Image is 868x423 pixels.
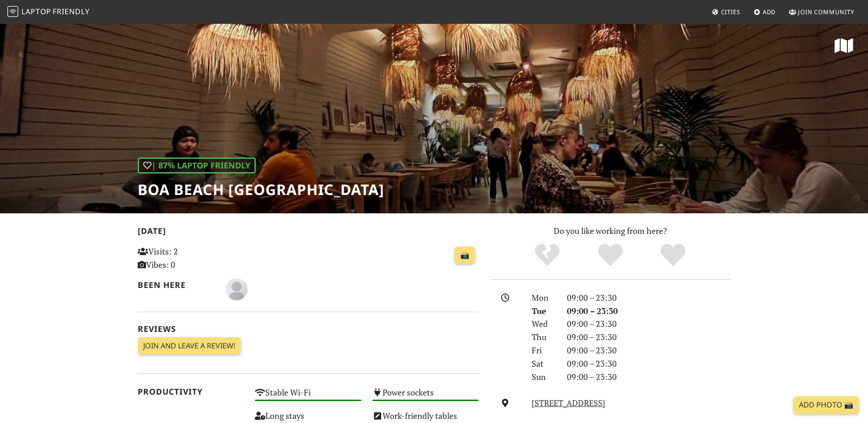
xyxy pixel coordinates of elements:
h2: Productivity [138,387,244,396]
a: Add [750,4,780,20]
span: Join Community [798,8,854,16]
span: Cities [721,8,740,16]
div: Thu [526,331,561,344]
p: Visits: 2 Vibes: 0 [138,245,244,271]
a: LaptopFriendly LaptopFriendly [7,4,90,20]
a: Join Community [785,4,858,20]
p: Do you like working from here? [490,224,731,238]
div: Tue [526,304,561,318]
a: Add Photo 📸 [793,396,859,414]
a: 📸 [455,247,475,264]
span: Friendly [53,6,89,16]
div: Fri [526,344,561,357]
div: Mon [526,291,561,304]
div: Definitely! [642,243,705,268]
a: Join and leave a review! [138,337,241,355]
div: 09:00 – 23:30 [561,331,736,344]
img: blank-535327c66bd565773addf3077783bbfce4b00ec00e9fd257753287c682c7fa38.png [226,278,248,300]
div: 09:00 – 23:30 [561,291,736,304]
div: Stable Wi-Fi [249,385,367,408]
img: LaptopFriendly [7,6,18,17]
div: Sun [526,370,561,384]
a: Cities [708,4,744,20]
span: Laptop [22,6,51,16]
div: 09:00 – 23:30 [561,317,736,331]
h1: Boa Beach [GEOGRAPHIC_DATA] [138,181,384,198]
h2: Been here [138,280,215,290]
div: Yes [579,243,642,268]
div: | 87% Laptop Friendly [138,157,256,174]
div: 09:00 – 23:30 [561,344,736,357]
span: Kutay Ozdogru [226,283,248,294]
h2: Reviews [138,324,479,334]
div: 09:00 – 23:30 [561,304,736,318]
div: Sat [526,357,561,370]
a: [STREET_ADDRESS] [532,397,605,408]
h2: [DATE] [138,226,479,239]
div: No [516,243,579,268]
div: 09:00 – 23:30 [561,357,736,370]
div: Power sockets [367,385,485,408]
div: Wed [526,317,561,331]
span: Add [763,8,776,16]
div: 09:00 – 23:30 [561,370,736,384]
